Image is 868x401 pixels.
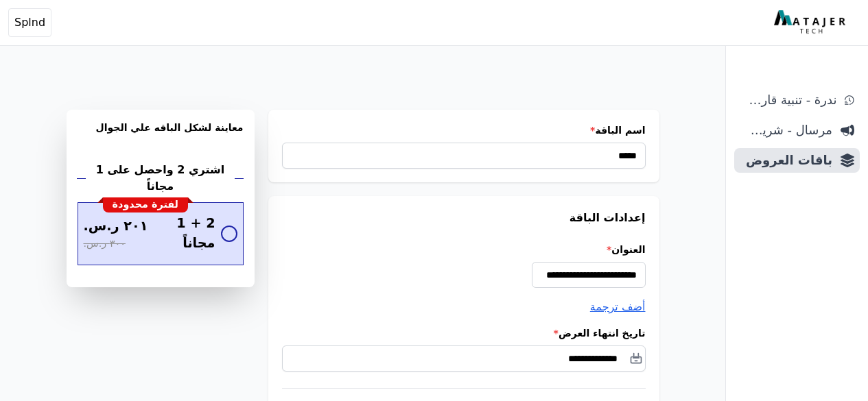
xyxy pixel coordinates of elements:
label: تاريخ انتهاء العرض [282,326,646,340]
h3: إعدادات الباقة [282,210,646,226]
span: ٣٠٠ ر.س. [84,236,126,252]
span: ندرة - تنبية قارب علي النفاذ [740,90,836,110]
label: العنوان [282,243,646,256]
span: أضف ترجمة [590,300,646,313]
span: 2 + 1 مجاناً [159,214,215,254]
span: مرسال - شريط دعاية [740,121,832,140]
h2: اشتري 2 واحصل على 1 مجاناً [86,162,235,195]
div: لفترة محدودة [103,197,189,212]
span: باقات العروض [740,151,832,170]
label: اسم الباقة [282,123,646,137]
button: أضف ترجمة [590,299,646,315]
button: Splnd [8,8,51,37]
span: Splnd [14,14,45,31]
span: ٢٠١ ر.س. [84,217,148,236]
img: MatajerTech Logo [774,10,849,35]
h3: معاينة لشكل الباقه علي الجوال [78,121,244,151]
